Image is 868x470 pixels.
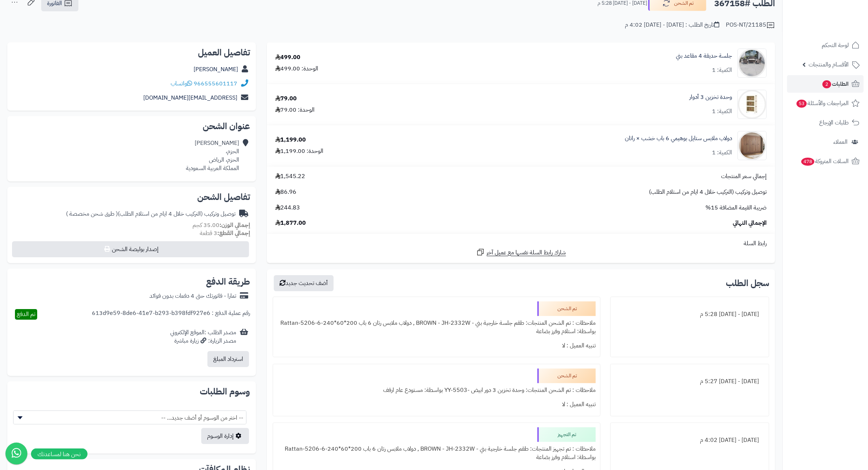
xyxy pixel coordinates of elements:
div: ملاحظات : تم الشحن المنتجات: وحدة تخزين 3 دور ابيض -YY-5503 بواسطة: مستودع عام ارفف [277,383,596,397]
a: جلسة حديقة 4 مقاعد بني [676,52,732,60]
a: العملاء [787,133,864,151]
div: POS-NT/21185 [726,21,775,30]
div: توصيل وتركيب (التركيب خلال 4 ايام من استلام الطلب) [66,210,236,218]
h2: عنوان الشحن [13,122,250,131]
span: الإجمالي النهائي [733,219,767,227]
div: [PERSON_NAME] الحزم، الحزم، الرياض المملكة العربية السعودية [186,139,239,172]
span: 86.96 [275,188,296,196]
div: رابط السلة [270,239,772,248]
span: 244.83 [275,204,300,212]
span: ( طرق شحن مخصصة ) [66,209,118,218]
a: إدارة الوسوم [201,428,249,444]
span: المراجعات والأسئلة [796,98,849,108]
button: أضف تحديث جديد [274,275,334,291]
span: تم الدفع [17,310,35,319]
h3: سجل الطلب [726,279,769,288]
div: تم التجهيز [537,427,596,442]
div: مصدر الزيارة: زيارة مباشرة [170,337,236,345]
div: تمارا - فاتورتك حتى 4 دفعات بدون فوائد [149,292,236,300]
a: واتساب [171,79,192,88]
span: 2 [822,80,831,88]
span: العملاء [833,137,848,147]
a: دولاب ملابس ستايل بوهيمي 6 باب خشب × راتان [625,134,732,143]
div: [DATE] - [DATE] 4:02 م [615,433,764,447]
span: لوحة التحكم [822,40,849,50]
div: تم الشحن [537,301,596,316]
div: الوحدة: 499.00 [275,65,318,73]
span: 478 [801,158,814,166]
div: رقم عملية الدفع : 613d9e59-8de6-41e7-b293-b398fdf927e6 [92,309,250,320]
small: 3 قطعة [200,229,250,238]
div: تنبيه العميل : لا [277,397,596,412]
div: 1,199.00 [275,136,306,144]
div: الكمية: 1 [712,149,732,157]
div: 499.00 [275,53,300,62]
div: [DATE] - [DATE] 5:28 م [615,307,764,321]
a: طلبات الإرجاع [787,114,864,131]
a: [EMAIL_ADDRESS][DOMAIN_NAME] [143,93,237,102]
strong: إجمالي الوزن: [219,221,250,230]
h2: تفاصيل الشحن [13,193,250,201]
a: شارك رابط السلة نفسها مع عميل آخر [476,248,566,257]
a: المراجعات والأسئلة53 [787,95,864,112]
strong: إجمالي القطع: [217,229,250,238]
span: 1,877.00 [275,219,306,227]
a: 966555601117 [194,79,237,88]
h2: تفاصيل العميل [13,48,250,57]
small: 35.00 كجم [192,221,250,230]
a: [PERSON_NAME] [194,65,238,74]
div: [DATE] - [DATE] 5:27 م [615,374,764,389]
img: logo-2.png [818,20,861,36]
span: السلات المتروكة [801,156,849,166]
a: الطلبات2 [787,75,864,93]
a: السلات المتروكة478 [787,153,864,170]
button: إصدار بوليصة الشحن [12,241,249,257]
span: 1,545.22 [275,172,305,181]
span: إجمالي سعر المنتجات [721,172,767,181]
a: لوحة التحكم [787,36,864,54]
h2: طريقة الدفع [206,277,250,286]
span: الطلبات [822,79,849,89]
img: 1749982072-1-90x90.jpg [738,131,766,160]
button: استرداد المبلغ [207,351,249,367]
span: ضريبة القيمة المضافة 15% [705,204,767,212]
div: الوحدة: 1,199.00 [275,147,323,155]
div: ملاحظات : تم تجهيز المنتجات: طقم جلسة خارجية بني - BROWN - JH-2332W , دولاب ملابس رتان 6 باب 200*... [277,442,596,465]
div: 79.00 [275,95,297,103]
a: وحدة تخزين 3 أدوار [689,93,732,101]
div: تم الشحن [537,369,596,383]
h2: وسوم الطلبات [13,387,250,396]
span: -- اختر من الوسوم أو أضف جديد... -- [13,411,246,424]
img: 1754462250-110119010015-90x90.jpg [738,49,766,78]
img: 1738071812-110107010066-90x90.jpg [738,90,766,119]
div: تنبيه العميل : لا [277,339,596,353]
span: الأقسام والمنتجات [809,59,849,70]
span: طلبات الإرجاع [819,117,849,128]
span: 53 [797,100,807,108]
div: تاريخ الطلب : [DATE] - [DATE] 4:02 م [625,21,719,29]
div: ملاحظات : تم الشحن المنتجات: طقم جلسة خارجية بني - BROWN - JH-2332W , دولاب ملابس رتان 6 باب 200*... [277,316,596,339]
span: شارك رابط السلة نفسها مع عميل آخر [487,249,566,257]
div: مصدر الطلب :الموقع الإلكتروني [170,328,236,345]
div: الكمية: 1 [712,66,732,74]
span: توصيل وتركيب (التركيب خلال 4 ايام من استلام الطلب) [649,188,767,196]
div: الكمية: 1 [712,107,732,116]
span: -- اختر من الوسوم أو أضف جديد... -- [13,411,246,425]
div: الوحدة: 79.00 [275,106,315,114]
